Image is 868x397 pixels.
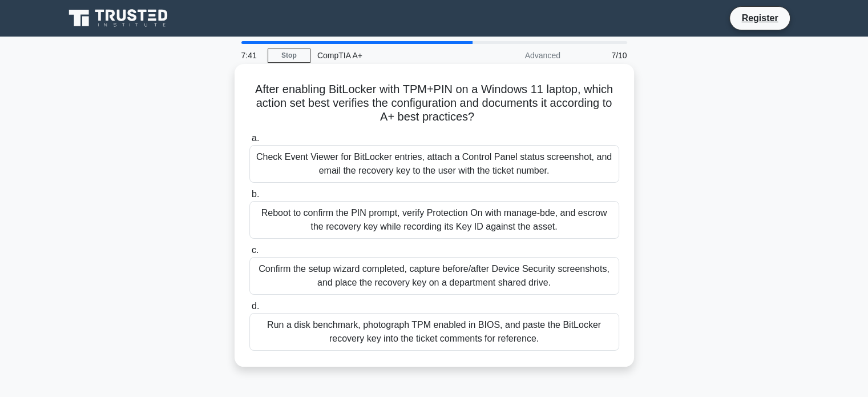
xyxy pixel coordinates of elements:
[248,82,620,125] h5: After enabling BitLocker with TPM+PIN on a Windows 11 laptop, which action set best verifies the ...
[252,301,259,311] span: d.
[268,49,310,63] a: Stop
[249,145,619,183] div: Check Event Viewer for BitLocker entries, attach a Control Panel status screenshot, and email the...
[252,189,259,199] span: b.
[235,44,268,67] div: 7:41
[249,313,619,351] div: Run a disk benchmark, photograph TPM enabled in BIOS, and paste the BitLocker recovery key into t...
[467,44,567,67] div: Advanced
[252,245,259,255] span: c.
[252,133,259,143] span: a.
[249,257,619,295] div: Confirm the setup wizard completed, capture before/after Device Security screenshots, and place t...
[567,44,634,67] div: 7/10
[310,44,467,67] div: CompTIA A+
[734,11,785,25] a: Register
[249,201,619,239] div: Reboot to confirm the PIN prompt, verify Protection On with manage-bde, and escrow the recovery k...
